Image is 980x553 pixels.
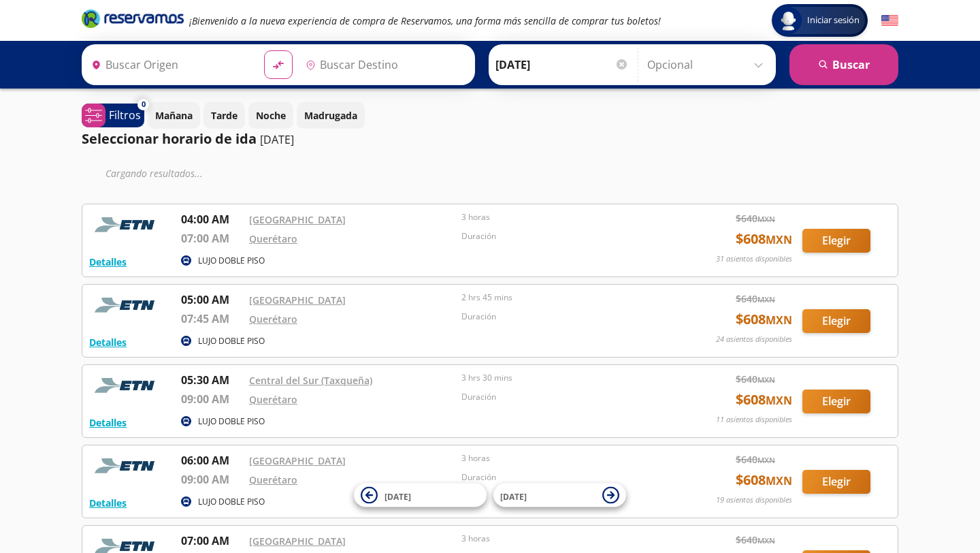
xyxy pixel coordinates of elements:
[249,473,297,486] a: Querétaro
[716,253,792,265] p: 31 asientos disponibles
[249,294,346,306] a: [GEOGRAPHIC_DATA]
[89,415,127,430] button: Detalles
[802,309,870,333] button: Elegir
[181,452,242,469] p: 06:00 AM
[82,104,144,127] button: 0Filtros
[757,214,775,224] small: MXN
[736,452,775,467] span: $ 640
[736,309,792,330] span: $ 608
[249,213,346,226] a: [GEOGRAPHIC_DATA]
[249,374,372,387] a: Central del Sur (Taxqueña)
[203,102,245,129] button: Tarde
[495,48,629,82] input: Elegir Fecha
[304,108,357,123] p: Madrugada
[461,230,667,242] p: Duración
[385,490,411,502] span: [DATE]
[198,415,265,428] p: LUJO DOBLE PISO
[461,211,667,223] p: 3 horas
[789,44,898,85] button: Buscar
[716,414,792,426] p: 11 asientos disponibles
[716,494,792,506] p: 19 asientos disponibles
[461,291,667,304] p: 2 hrs 45 mins
[736,211,775,225] span: $ 640
[500,490,527,502] span: [DATE]
[105,167,203,180] em: Cargando resultados ...
[155,108,193,123] p: Mañana
[757,294,775,304] small: MXN
[461,471,667,484] p: Duración
[766,393,792,408] small: MXN
[181,211,242,227] p: 04:00 AM
[802,14,865,27] span: Iniciar sesión
[736,291,775,306] span: $ 640
[256,108,286,123] p: Noche
[647,48,769,82] input: Opcional
[249,535,346,548] a: [GEOGRAPHIC_DATA]
[716,334,792,345] p: 24 asientos disponibles
[181,311,242,327] p: 07:45 AM
[89,452,164,479] img: RESERVAMOS
[142,99,146,110] span: 0
[248,102,293,129] button: Noche
[89,372,164,399] img: RESERVAMOS
[82,8,184,29] i: Brand Logo
[736,470,792,490] span: $ 608
[89,291,164,319] img: RESERVAMOS
[249,232,297,245] a: Querétaro
[766,473,792,488] small: MXN
[109,107,141,123] p: Filtros
[82,129,257,149] p: Seleccionar horario de ida
[493,484,626,507] button: [DATE]
[736,390,792,410] span: $ 608
[249,313,297,326] a: Querétaro
[260,131,294,148] p: [DATE]
[211,108,238,123] p: Tarde
[766,232,792,247] small: MXN
[802,470,870,494] button: Elegir
[86,48,253,82] input: Buscar Origen
[198,496,265,508] p: LUJO DOBLE PISO
[198,255,265,267] p: LUJO DOBLE PISO
[736,229,792,249] span: $ 608
[181,471,242,488] p: 09:00 AM
[181,230,242,247] p: 07:00 AM
[89,496,127,510] button: Detalles
[82,8,184,33] a: Brand Logo
[802,390,870,413] button: Elegir
[181,391,242,407] p: 09:00 AM
[802,229,870,253] button: Elegir
[461,391,667,403] p: Duración
[181,372,242,388] p: 05:30 AM
[89,335,127,349] button: Detalles
[354,484,487,507] button: [DATE]
[297,102,365,129] button: Madrugada
[461,533,667,545] p: 3 horas
[757,455,775,465] small: MXN
[461,452,667,464] p: 3 horas
[148,102,200,129] button: Mañana
[89,211,164,238] img: RESERVAMOS
[766,313,792,328] small: MXN
[89,255,127,269] button: Detalles
[249,454,346,467] a: [GEOGRAPHIC_DATA]
[181,291,242,308] p: 05:00 AM
[189,14,661,27] em: ¡Bienvenido a la nueva experiencia de compra de Reservamos, una forma más sencilla de comprar tus...
[461,311,667,323] p: Duración
[736,533,775,547] span: $ 640
[300,48,468,82] input: Buscar Destino
[757,375,775,385] small: MXN
[181,533,242,549] p: 07:00 AM
[249,393,297,406] a: Querétaro
[198,335,265,347] p: LUJO DOBLE PISO
[461,372,667,384] p: 3 hrs 30 mins
[757,535,775,546] small: MXN
[881,12,898,29] button: English
[736,372,775,386] span: $ 640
